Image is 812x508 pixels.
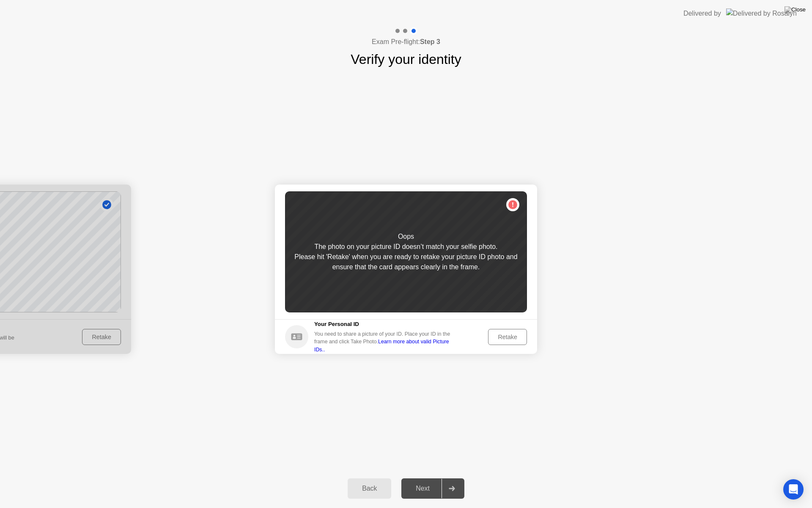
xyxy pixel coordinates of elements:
[785,6,806,13] img: Close
[491,334,524,340] div: Retake
[351,49,461,69] h1: Verify your identity
[314,242,497,252] div: The photo on your picture ID doesn’t match your selfie photo.
[401,478,464,499] button: Next
[420,38,440,45] b: Step 3
[285,252,527,272] div: Please hit 'Retake' when you are ready to retake your picture ID photo and ensure that the card a...
[314,320,456,329] h5: Your Personal ID
[372,37,440,47] h4: Exam Pre-flight:
[783,479,804,500] div: Open Intercom Messenger
[683,8,721,19] div: Delivered by
[314,339,449,352] a: Learn more about valid Picture IDs..
[350,485,389,492] div: Back
[488,329,527,345] button: Retake
[404,485,442,492] div: Next
[398,232,414,242] div: Oops
[726,8,797,18] img: Delivered by Rosalyn
[314,330,456,353] div: You need to share a picture of your ID. Place your ID in the frame and click Take Photo.
[348,478,391,499] button: Back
